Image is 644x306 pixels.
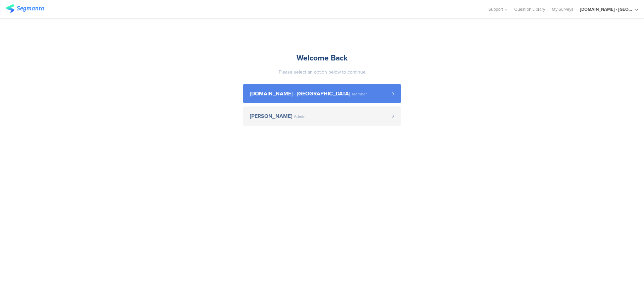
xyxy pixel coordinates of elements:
[243,52,401,63] div: Welcome Back
[243,69,401,76] div: Please select an option below to continue
[243,106,401,126] a: [PERSON_NAME] Admin
[250,114,292,119] span: [PERSON_NAME]
[352,92,367,96] span: Member
[6,4,44,13] img: segmanta logo
[488,6,503,12] span: Support
[580,6,634,12] div: [DOMAIN_NAME] - [GEOGRAPHIC_DATA]
[243,84,401,103] a: [DOMAIN_NAME] - [GEOGRAPHIC_DATA] Member
[294,115,306,119] span: Admin
[250,91,350,96] span: [DOMAIN_NAME] - [GEOGRAPHIC_DATA]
